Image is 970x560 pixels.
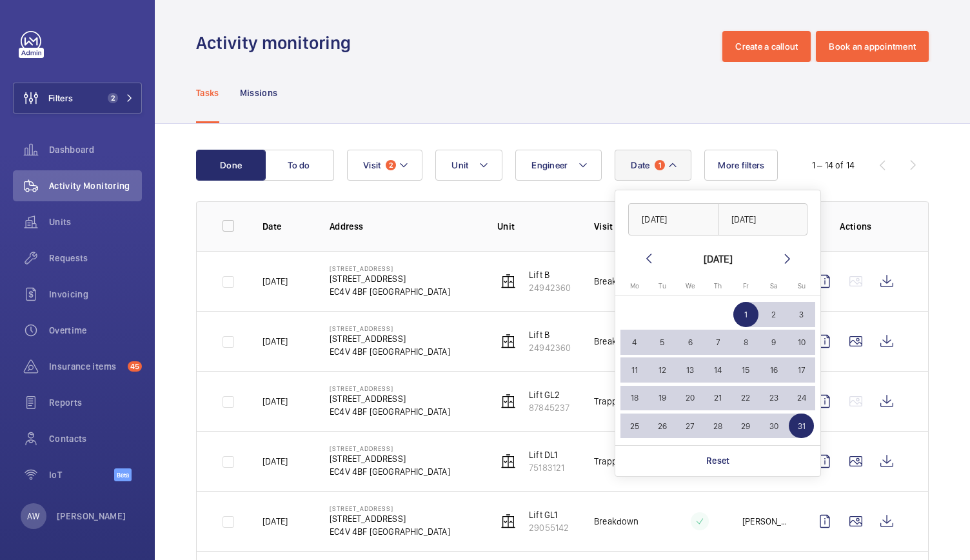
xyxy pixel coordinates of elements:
[631,160,649,170] span: Date
[630,282,639,290] span: Mo
[648,384,676,412] button: August 19, 2025
[789,357,814,383] span: 17
[49,179,142,192] span: Activity Monitoring
[760,412,787,440] button: August 30, 2025
[49,288,142,301] span: Invoicing
[594,395,657,408] p: Trapped passenger
[704,412,732,440] button: August 28, 2025
[330,325,450,332] p: [STREET_ADDRESS]
[706,330,731,355] span: 7
[733,302,758,327] span: 1
[13,83,142,114] button: Filters2
[49,252,142,265] span: Requests
[240,86,278,99] p: Missions
[262,455,288,468] p: [DATE]
[262,395,288,408] p: [DATE]
[114,468,132,481] span: Beta
[594,220,657,233] p: Visit
[386,160,396,170] span: 2
[787,301,815,328] button: August 3, 2025
[678,330,703,355] span: 6
[622,330,647,355] span: 4
[718,160,764,170] span: More filters
[49,468,114,481] span: IoT
[789,386,814,411] span: 24
[706,414,731,439] span: 28
[787,384,815,412] button: August 24, 2025
[704,384,732,412] button: August 21, 2025
[678,357,703,383] span: 13
[622,386,647,411] span: 18
[622,414,647,439] span: 25
[787,412,815,440] button: August 31, 2025
[809,220,902,233] p: Actions
[706,454,730,467] p: Reset
[678,414,703,439] span: 27
[49,324,142,337] span: Overtime
[330,465,450,478] p: EC4V 4BF [GEOGRAPHIC_DATA]
[515,150,602,181] button: Engineer
[686,282,695,290] span: We
[706,357,731,383] span: 14
[789,330,814,355] span: 10
[330,385,450,392] p: [STREET_ADDRESS]
[648,356,676,384] button: August 12, 2025
[742,515,789,528] p: [PERSON_NAME]
[330,505,450,512] p: [STREET_ADDRESS]
[531,160,568,170] span: Engineer
[704,251,733,266] div: [DATE]
[798,282,806,290] span: Su
[500,274,516,289] img: elevator.svg
[650,330,675,355] span: 5
[330,452,450,465] p: [STREET_ADDRESS]
[733,357,758,383] span: 15
[706,386,731,411] span: 21
[761,330,786,355] span: 9
[594,515,639,528] p: Breakdown
[196,86,219,99] p: Tasks
[760,384,787,412] button: August 23, 2025
[497,220,573,233] p: Unit
[677,384,704,412] button: August 20, 2025
[529,448,564,461] p: Lift DL1
[677,412,704,440] button: August 27, 2025
[732,356,760,384] button: August 15, 2025
[704,328,732,356] button: August 7, 2025
[677,356,704,384] button: August 13, 2025
[760,301,787,328] button: August 2, 2025
[732,301,760,328] button: August 1, 2025
[648,328,676,356] button: August 5, 2025
[529,341,571,354] p: 24942360
[49,143,142,156] span: Dashboard
[196,150,266,181] button: Done
[48,92,73,105] span: Filters
[262,275,288,288] p: [DATE]
[650,386,675,411] span: 19
[500,394,516,409] img: elevator.svg
[500,334,516,349] img: elevator.svg
[732,412,760,440] button: August 29, 2025
[330,220,477,233] p: Address
[678,386,703,411] span: 20
[714,282,722,290] span: Th
[529,281,571,294] p: 24942360
[330,332,450,345] p: [STREET_ADDRESS]
[620,384,648,412] button: August 18, 2025
[262,335,288,348] p: [DATE]
[787,356,815,384] button: August 17, 2025
[529,521,569,534] p: 29055142
[770,282,778,290] span: Sa
[658,282,666,290] span: Tu
[57,510,126,523] p: [PERSON_NAME]
[128,361,142,372] span: 45
[529,461,564,474] p: 75183121
[733,386,758,411] span: 22
[529,388,569,401] p: Lift GL2
[262,220,309,233] p: Date
[743,282,749,290] span: Fr
[529,508,569,521] p: Lift GL1
[718,203,808,235] input: DD/MM/YYYY
[620,328,648,356] button: August 4, 2025
[789,414,814,439] span: 31
[650,357,675,383] span: 12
